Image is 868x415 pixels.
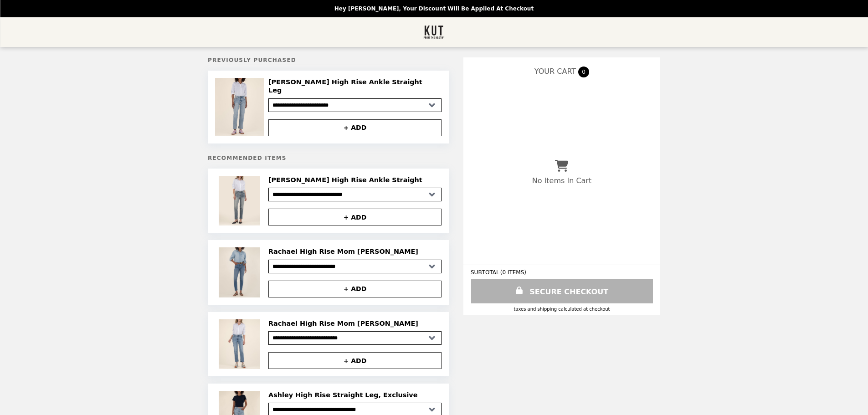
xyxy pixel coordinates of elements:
span: YOUR CART [534,67,576,76]
button: + ADD [268,119,442,136]
select: Select a product variant [268,188,442,201]
h5: Previously Purchased [208,57,449,63]
span: 0 [578,67,589,77]
select: Select a product variant [268,331,442,345]
h2: [PERSON_NAME] High Rise Ankle Straight [268,176,426,184]
img: Brand Logo [423,23,445,41]
h2: Ashley High Rise Straight Leg, Exclusive [268,391,421,399]
h2: [PERSON_NAME] High Rise Ankle Straight Leg [268,78,437,95]
span: SUBTOTAL [471,269,500,276]
p: No Items In Cart [532,176,591,185]
img: Rachael High Rise Mom Jean [219,247,262,297]
div: Taxes and Shipping calculated at checkout [471,307,653,312]
button: + ADD [268,209,442,225]
h2: Rachael High Rise Mom [PERSON_NAME] [268,247,422,256]
h5: Recommended Items [208,155,449,161]
select: Select a product variant [268,98,442,112]
span: ( 0 ITEMS ) [500,269,526,276]
button: + ADD [268,281,442,297]
img: Rachael High Rise Mom Jean [219,319,262,369]
h2: Rachael High Rise Mom [PERSON_NAME] [268,319,422,328]
img: Reese High Rise Ankle Straight [219,176,262,225]
p: Hey [PERSON_NAME], your discount will be applied at checkout [334,5,534,12]
select: Select a product variant [268,260,442,273]
button: + ADD [268,352,442,369]
img: Fay High Rise Ankle Straight Leg [215,78,266,136]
